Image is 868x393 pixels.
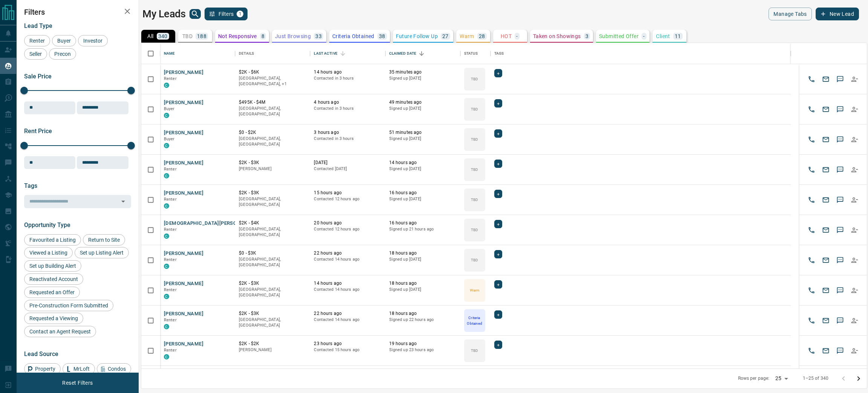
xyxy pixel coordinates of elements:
div: Requested a Viewing [24,313,83,324]
p: Signed up [DATE] [389,256,457,263]
button: Email [820,104,831,115]
button: SMS [834,164,846,175]
svg: Sms [836,196,844,204]
svg: Email [822,287,830,294]
svg: Call [808,226,815,234]
span: Set up Building Alert [27,263,79,269]
svg: Sms [836,256,844,264]
div: Requested an Offer [24,287,80,298]
button: New Lead [816,8,859,20]
p: 14 hours ago [314,69,381,75]
p: Client [656,34,670,39]
svg: Call [808,256,815,264]
span: Investor [81,38,105,44]
p: Future Follow Up [396,34,438,39]
p: Signed up [DATE] [389,75,457,81]
p: $2K - $3K [239,310,306,317]
button: Email [820,164,831,175]
p: $0 - $3K [239,250,306,256]
div: Claimed Date [389,43,417,64]
p: TBD [471,76,478,82]
button: Email [820,345,831,356]
button: Call [806,104,817,115]
p: [GEOGRAPHIC_DATA], [GEOGRAPHIC_DATA] [239,256,306,268]
div: Last Active [314,43,337,64]
svg: Reallocate [851,256,858,264]
p: TBD [471,137,478,142]
button: Reallocate [849,345,860,356]
svg: Call [808,75,815,83]
div: + [494,99,502,107]
p: 23 hours ago [314,341,381,347]
span: Renter [164,287,177,292]
p: [GEOGRAPHIC_DATA], [GEOGRAPHIC_DATA] [239,196,306,208]
span: Precon [52,51,73,57]
p: Signed up 22 hours ago [389,317,457,323]
svg: Email [822,196,830,204]
svg: Reallocate [851,136,858,143]
svg: Reallocate [851,196,858,204]
button: Email [820,224,831,236]
div: Contact an Agent Request [24,326,96,337]
span: Opportunity Type [24,221,70,229]
p: TBD [471,167,478,172]
button: search button [189,9,201,19]
button: SMS [834,315,846,326]
button: [PERSON_NAME] [164,250,203,257]
h1: My Leads [142,8,186,20]
svg: Sms [836,136,844,143]
span: 1 [237,11,243,17]
p: Contacted in 3 hours [314,136,381,142]
span: Renter [164,167,177,172]
span: Viewed a Listing [27,250,70,256]
button: [PERSON_NAME] [164,69,203,76]
p: TBD [471,257,478,263]
button: Manage Tabs [769,8,811,20]
p: [GEOGRAPHIC_DATA], [GEOGRAPHIC_DATA] [239,106,306,117]
span: Buyer [164,137,175,141]
p: 340 [158,34,168,39]
p: 19 hours ago [389,341,457,347]
p: [DATE] [314,160,381,166]
button: Email [820,315,831,326]
div: Condos [97,363,131,375]
p: Just Browsing [275,34,311,39]
button: SMS [834,134,846,145]
svg: Call [808,347,815,355]
svg: Sms [836,347,844,355]
span: Renter [164,76,177,81]
svg: Reallocate [851,347,858,355]
svg: Email [822,136,830,143]
p: Submitted Offer [599,34,639,39]
p: Contacted 12 hours ago [314,226,381,232]
div: Status [460,43,491,64]
p: 28 [479,34,485,39]
div: + [494,160,502,168]
div: condos.ca [164,203,169,209]
p: TBD [182,34,193,39]
span: Requested a Viewing [27,315,81,321]
button: Sort [338,48,348,59]
div: Details [235,43,310,64]
p: 3 [585,34,588,39]
div: Pre-Construction Form Submitted [24,300,113,311]
button: [DEMOGRAPHIC_DATA][PERSON_NAME] [164,220,259,227]
span: Renter [164,197,177,202]
span: Buyer [164,106,175,111]
p: $2K - $4K [239,220,306,226]
button: Email [820,285,831,296]
p: 1–25 of 340 [803,375,828,382]
span: + [497,69,500,77]
button: Call [806,345,817,356]
p: $2K - $6K [239,69,306,75]
p: 16 hours ago [389,220,457,226]
button: SMS [834,345,846,356]
p: 188 [197,34,206,39]
svg: Call [808,317,815,324]
div: Viewed a Listing [24,247,73,258]
div: MrLoft [63,363,95,375]
p: 33 [315,34,322,39]
p: Warm [460,34,474,39]
button: Call [806,164,817,175]
p: 20 hours ago [314,220,381,226]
